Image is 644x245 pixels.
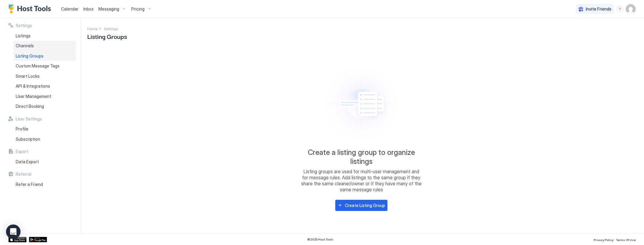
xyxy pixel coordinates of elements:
span: Calendar [61,6,78,11]
div: menu [616,5,623,13]
span: Smart Locks [16,74,40,79]
span: Direct Booking [16,104,44,109]
a: Listing Groups [13,51,76,61]
a: Direct Booking [13,101,76,112]
span: Profile [16,126,28,132]
div: User profile [626,4,636,14]
div: Breadcrumb [104,25,118,32]
a: Terms Of Use [616,236,636,243]
span: © 2025 Host Tools [307,237,333,241]
span: Channels [16,43,34,49]
a: Google Play Store [29,237,47,242]
a: Inbox [83,6,94,12]
span: Pricing [131,6,145,12]
a: Subscription [13,134,76,144]
a: Channels [13,41,76,51]
a: Privacy Policy [594,236,614,243]
a: User Management [13,91,76,102]
span: Settings [104,27,118,31]
span: User Settings [16,116,42,122]
span: Inbox [83,6,94,11]
a: App Store [8,237,27,242]
a: Home [87,25,98,32]
a: Host Tools Logo [8,5,54,14]
span: User Management [16,94,51,99]
a: Data Export [13,157,76,167]
span: Privacy Policy [594,238,614,242]
div: Create Listing Group [345,202,385,209]
a: Custom Message Tags [13,61,76,71]
div: Open Intercom Messenger [6,225,21,239]
span: Refer a Friend [16,182,43,187]
span: Export [16,149,28,154]
span: Listing groups are used for multi-user management and for message rules. Add listings to the same... [301,168,422,193]
span: Listing Groups [16,53,43,59]
span: Terms Of Use [616,238,636,242]
span: Home [87,27,98,31]
span: Listings [16,33,30,39]
a: Smart Locks [13,71,76,81]
span: Messaging [98,6,119,12]
span: Subscription [16,137,40,142]
a: API & Integrations [13,81,76,91]
a: Profile [13,124,76,134]
span: Custom Message Tags [16,63,59,69]
span: Data Export [16,159,39,165]
span: Create a listing group to organize listings [301,148,422,166]
span: Invite Friends [586,6,611,12]
span: API & Integrations [16,83,50,89]
a: Calendar [61,6,78,12]
span: Referral [16,171,31,177]
span: Settings [16,23,32,28]
div: Breadcrumb [87,25,98,32]
a: Refer a Friend [13,179,76,190]
span: Listing Groups [87,32,127,41]
a: Settings [104,25,118,32]
a: Listings [13,31,76,41]
button: Create Listing Group [335,200,387,211]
